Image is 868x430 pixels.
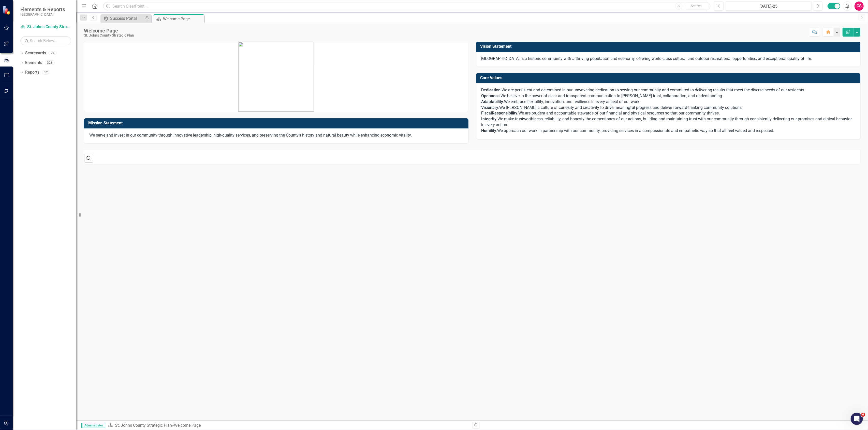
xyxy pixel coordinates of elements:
[502,88,805,92] span: We are persistent and determined in our unwavering dedication to serving our community and commit...
[513,111,518,115] span: ity
[84,28,134,34] div: Welcome Page
[25,70,39,75] a: Reports
[102,15,144,22] a: Success Portal
[481,111,492,115] span: Fiscal
[20,24,71,30] a: St. Johns County Strategic Plan
[684,3,709,10] button: Search
[108,423,468,428] div: »
[691,4,702,8] span: Search
[480,76,858,80] h3: Core Values
[25,60,42,66] a: Elements
[481,117,498,121] span: .
[503,99,504,104] span: .
[481,99,503,104] span: Adaptability
[481,88,502,92] span: .
[481,117,852,127] span: We make trustworthiness, reliability, and honesty the cornerstones of our actions, building and m...
[3,6,11,15] img: ClearPoint Strategy
[481,56,812,61] span: [GEOGRAPHIC_DATA] is a historic community with a thriving population and economy, offering world-...
[855,2,864,11] button: CS
[20,36,71,45] input: Search Below...
[518,111,519,115] span: .
[20,6,65,12] span: Elements & Reports
[89,133,412,138] span: We serve and invest in our community through innovative leadership, high-quality services, and pr...
[45,61,55,65] div: 321
[163,16,203,22] div: Welcome Page
[499,105,743,110] span: We [PERSON_NAME] a culture of curiosity and creativity to drive meaningful progress and deliver f...
[481,128,497,133] span: .
[504,99,641,104] span: We embrace flexibility, innovation, and resilience in every aspect of our work.
[501,93,723,98] span: We believe in the power of clear and transparent communication to [PERSON_NAME] trust, collaborat...
[725,2,812,11] button: [DATE]-25
[519,111,720,115] span: We are prudent and accountable stewards of our financial and physical resources so that our commu...
[481,105,499,110] span: .
[861,413,865,417] span: 6
[481,88,501,92] strong: Dedication
[103,2,710,11] input: Search ClearPoint...
[851,413,863,425] iframe: Intercom live chat
[84,34,134,37] div: St. Johns County Strategic Plan
[81,423,105,428] span: Administrator
[25,50,46,56] a: Scorecards
[481,105,498,110] strong: Visionary
[491,93,500,98] span: ness
[42,70,50,74] div: 12
[481,93,491,98] span: Open
[492,111,513,115] span: Responsibil
[115,423,172,428] a: St. Johns County Strategic Plan
[500,93,501,98] span: .
[174,423,201,428] div: Welcome Page
[88,121,466,125] h3: Mission Statement
[49,51,57,55] div: 24
[481,128,496,133] strong: Humility
[497,128,774,133] span: We approach our work in partnership with our community, providing services in a compassionate and...
[727,3,810,9] div: [DATE]-25
[20,12,65,16] small: [GEOGRAPHIC_DATA]
[481,117,497,121] strong: Integrity
[480,44,858,49] h3: Vision Statement
[110,15,144,22] div: Success Portal
[238,42,314,112] img: mceclip0.png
